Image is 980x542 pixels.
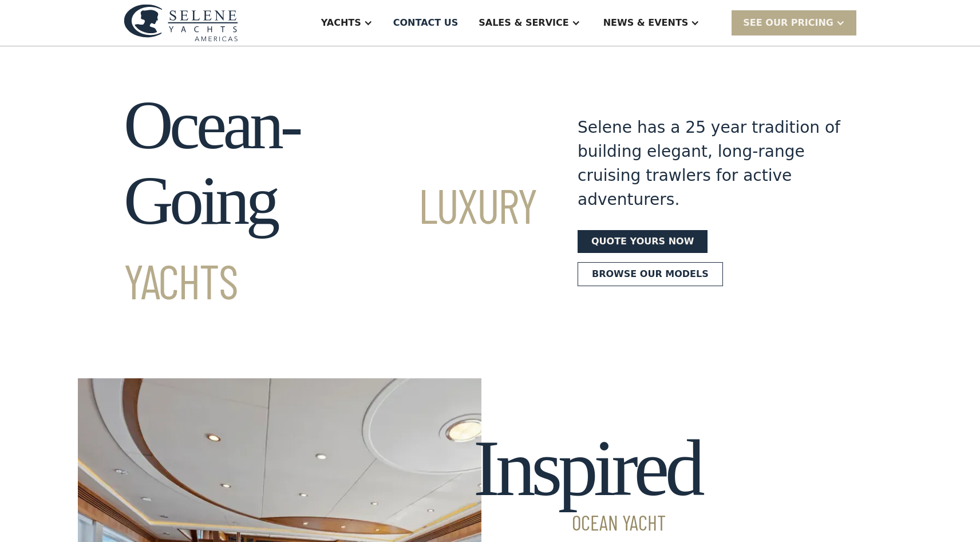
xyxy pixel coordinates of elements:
[479,16,568,30] div: Sales & Service
[732,10,856,35] div: SEE Our Pricing
[578,230,708,253] a: Quote yours now
[603,16,689,30] div: News & EVENTS
[124,4,238,41] img: logo
[743,16,833,30] div: SEE Our Pricing
[578,116,841,212] div: Selene has a 25 year tradition of building elegant, long-range cruising trawlers for active adven...
[124,88,536,314] h1: Ocean-Going
[473,512,701,533] span: Ocean Yacht
[321,16,361,30] div: Yachts
[124,176,536,309] span: Luxury Yachts
[578,262,723,286] a: Browse our models
[393,16,459,30] div: Contact US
